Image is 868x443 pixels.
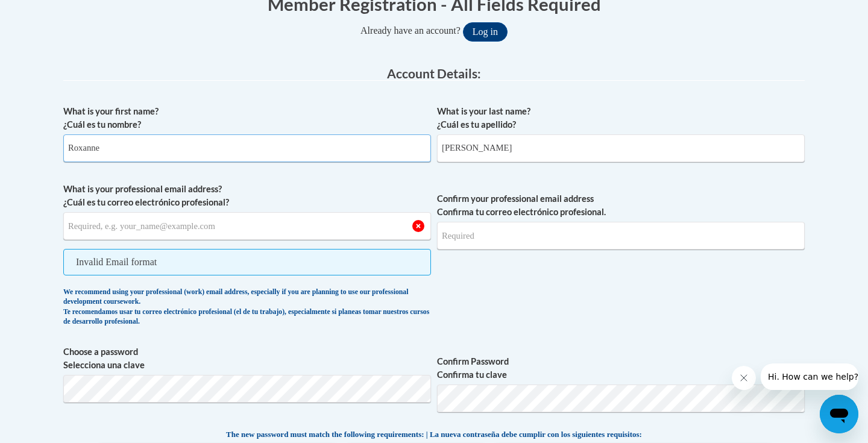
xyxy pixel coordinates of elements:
[732,366,756,390] iframe: Close message
[63,287,431,327] div: We recommend using your professional (work) email address, especially if you are planning to use ...
[63,249,431,275] span: Invalid Email format
[820,395,858,433] iframe: Button to launch messaging window
[63,212,431,240] input: Metadata input
[63,105,431,131] label: What is your first name? ¿Cuál es tu nombre?
[437,192,805,219] label: Confirm your professional email address Confirma tu correo electrónico profesional.
[437,222,805,250] input: Required
[761,363,858,390] iframe: Message from company
[437,105,805,131] label: What is your last name? ¿Cuál es tu apellido?
[437,134,805,162] input: Metadata input
[63,183,431,209] label: What is your professional email address? ¿Cuál es tu correo electrónico profesional?
[360,25,461,36] span: Already have an account?
[387,66,481,81] span: Account Details:
[63,134,431,162] input: Metadata input
[437,355,805,382] label: Confirm Password Confirma tu clave
[463,22,508,42] button: Log in
[226,429,642,440] span: The new password must match the following requirements: | La nueva contraseña debe cumplir con lo...
[63,345,431,372] label: Choose a password Selecciona una clave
